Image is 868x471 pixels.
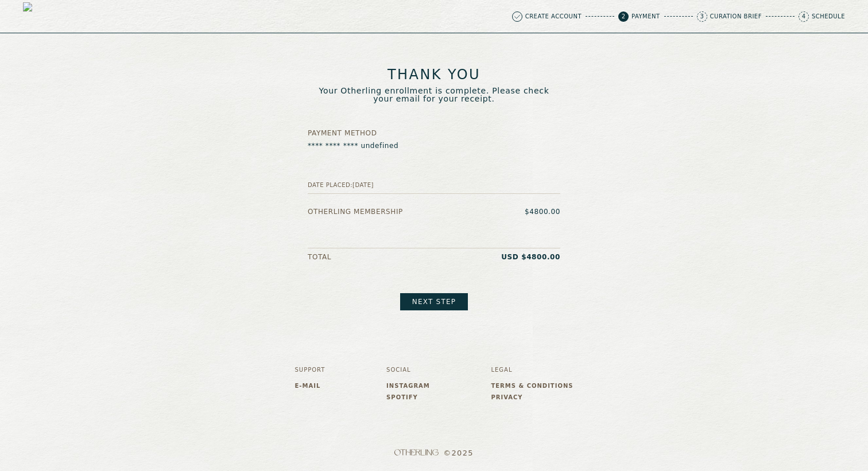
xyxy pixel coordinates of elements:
[491,394,573,401] a: Privacy
[491,383,573,390] a: Terms & Conditions
[23,2,51,30] img: logo
[491,367,573,373] h3: Legal
[308,129,560,137] h5: Payment Method
[525,208,560,216] p: $ 4800.00
[501,253,560,261] p: USD $ 4800.00
[799,11,809,22] span: 4
[812,14,845,20] p: Schedule
[308,68,560,82] h1: Thank you
[400,293,468,310] a: Next step
[631,14,660,20] p: Payment
[386,383,430,390] a: Instagram
[308,253,331,261] h5: Total
[525,14,582,20] p: Create Account
[386,367,430,373] h3: Social
[308,87,560,103] p: Your Otherling enrollment is complete. Please check your email for your receipt.
[386,394,430,401] a: Spotify
[308,182,560,189] h5: Date placed: [DATE]
[618,11,629,22] span: 2
[295,383,325,390] a: E-mail
[697,11,707,22] span: 3
[295,367,325,373] h3: Support
[308,208,403,216] p: Otherling Membership
[295,449,573,458] span: © 2025
[710,14,762,20] p: Curation Brief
